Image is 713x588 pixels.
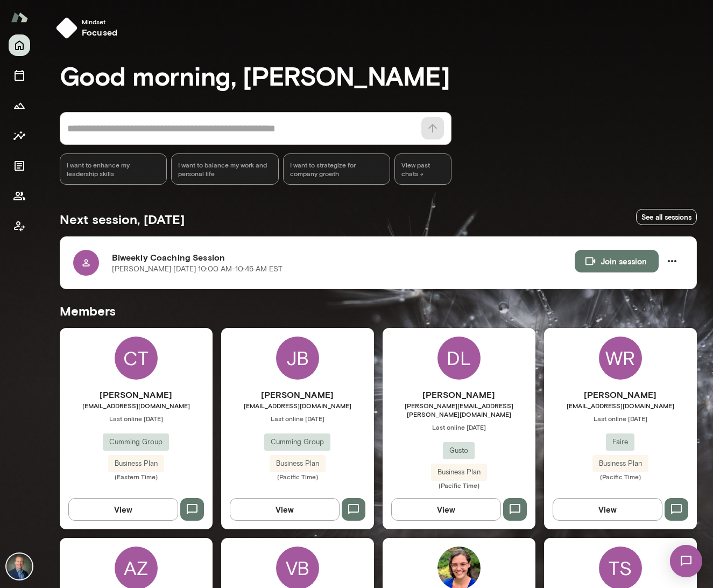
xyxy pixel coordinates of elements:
span: (Pacific Time) [544,472,697,481]
span: I want to balance my work and personal life [178,160,272,178]
button: Documents [9,155,30,177]
span: View past chats -> [394,153,451,185]
button: Home [9,34,30,56]
span: I want to enhance my leadership skills [67,160,160,178]
span: Business Plan [270,458,326,469]
button: View [391,498,501,521]
button: View [230,498,340,521]
p: [PERSON_NAME] · [DATE] · 10:00 AM-10:45 AM EST [112,264,283,275]
button: Client app [9,215,30,237]
span: Business Plan [592,458,648,469]
span: (Eastern Time) [60,472,213,481]
button: Join session [575,250,659,272]
span: Cumming Group [103,437,169,447]
h6: [PERSON_NAME] [60,388,213,401]
div: CT [115,337,158,380]
h5: Next session, [DATE] [60,211,185,228]
div: I want to balance my work and personal life [171,153,279,185]
img: Mento [11,7,28,27]
span: [EMAIL_ADDRESS][DOMAIN_NAME] [221,401,374,410]
span: Last online [DATE] [221,414,374,423]
span: Last online [DATE] [60,414,213,423]
span: Cumming Group [264,437,330,447]
h6: [PERSON_NAME] [544,388,697,401]
span: (Pacific Time) [221,472,374,481]
h3: Good morning, [PERSON_NAME] [60,60,697,90]
h5: Members [60,302,697,319]
button: Members [9,185,30,207]
span: Business Plan [431,467,487,478]
div: I want to strategize for company growth [283,153,391,185]
span: (Pacific Time) [383,481,535,489]
button: View [68,498,178,521]
img: mindset [56,17,77,39]
h6: Biweekly Coaching Session [112,251,575,264]
span: Last online [DATE] [544,414,697,423]
span: I want to strategize for company growth [290,160,384,178]
div: I want to enhance my leadership skills [60,153,167,185]
span: Last online [DATE] [383,423,535,431]
span: [PERSON_NAME][EMAIL_ADDRESS][PERSON_NAME][DOMAIN_NAME] [383,401,535,418]
div: JB [276,337,319,380]
div: WR [599,337,642,380]
a: See all sessions [636,209,697,226]
h6: [PERSON_NAME] [221,388,374,401]
img: Michael Alden [6,554,32,579]
button: Mindsetfocused [52,13,126,43]
button: Insights [9,125,30,146]
span: Mindset [82,17,117,26]
h6: focused [82,26,117,39]
span: Business Plan [108,458,164,469]
span: Gusto [443,445,475,456]
h6: [PERSON_NAME] [383,388,535,401]
button: Sessions [9,65,30,86]
button: View [553,498,662,521]
div: DL [437,337,481,380]
span: [EMAIL_ADDRESS][DOMAIN_NAME] [544,401,697,410]
button: Growth Plan [9,95,30,116]
span: [EMAIL_ADDRESS][DOMAIN_NAME] [60,401,213,410]
span: Faire [606,437,634,447]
